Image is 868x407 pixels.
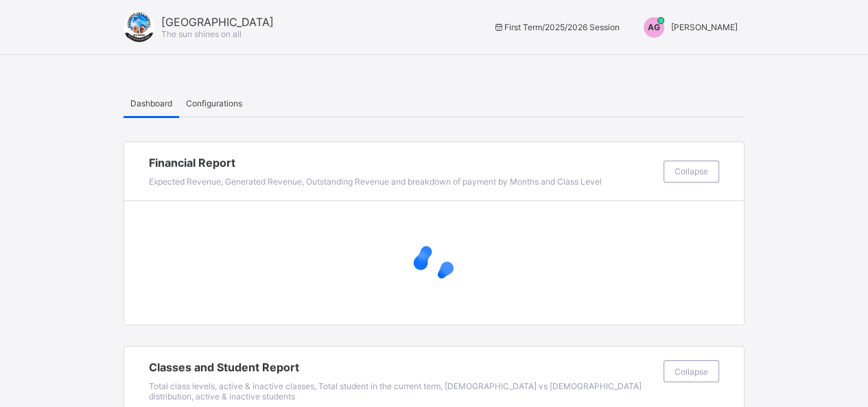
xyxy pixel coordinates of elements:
span: [GEOGRAPHIC_DATA] [161,15,274,29]
span: Financial Report [149,156,657,170]
span: session/term information [493,22,620,32]
span: The sun shines on all [161,29,242,39]
span: Collapse [675,367,708,377]
span: Total class levels, active & inactive classes, Total student in the current term, [DEMOGRAPHIC_DA... [149,381,642,402]
span: Classes and Student Report [149,360,657,374]
span: Configurations [186,98,242,108]
span: [PERSON_NAME] [671,22,738,32]
span: Expected Revenue, Generated Revenue, Outstanding Revenue and breakdown of payment by Months and C... [149,176,602,187]
span: AG [648,22,660,32]
span: Dashboard [130,98,172,108]
span: Collapse [675,166,708,176]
